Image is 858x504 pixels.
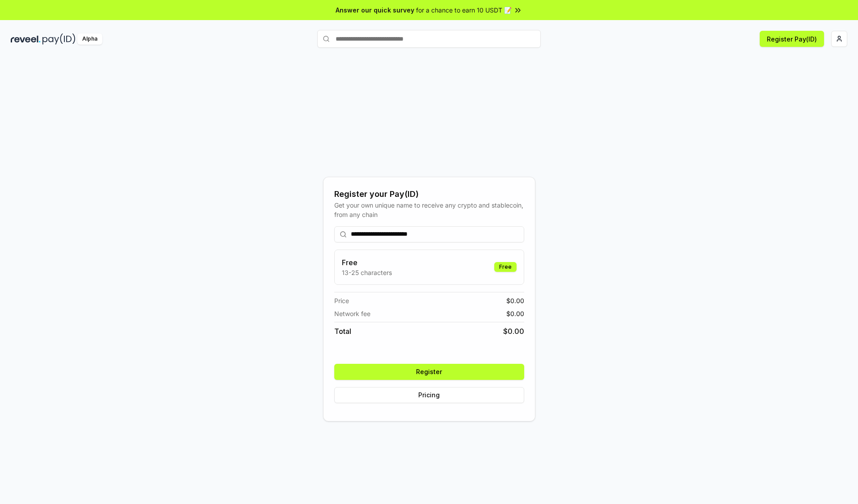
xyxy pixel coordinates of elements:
[42,33,76,45] img: pay_id
[334,387,524,403] button: Pricing
[494,262,517,272] div: Free
[342,268,392,277] p: 13-25 characters
[760,31,824,47] button: Register Pay(ID)
[506,296,524,305] span: $ 0.00
[334,188,524,200] div: Register your Pay(ID)
[334,200,524,219] div: Get your own unique name to receive any crypto and stablecoin, from any chain
[342,257,392,268] h3: Free
[334,309,370,318] span: Network fee
[334,326,351,337] span: Total
[416,5,512,15] span: for a chance to earn 10 USDT 📝
[334,296,349,305] span: Price
[503,326,524,337] span: $ 0.00
[336,5,414,15] span: Answer our quick survey
[77,33,102,45] div: Alpha
[506,309,524,318] span: $ 0.00
[334,364,524,380] button: Register
[11,33,41,45] img: reveel_dark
